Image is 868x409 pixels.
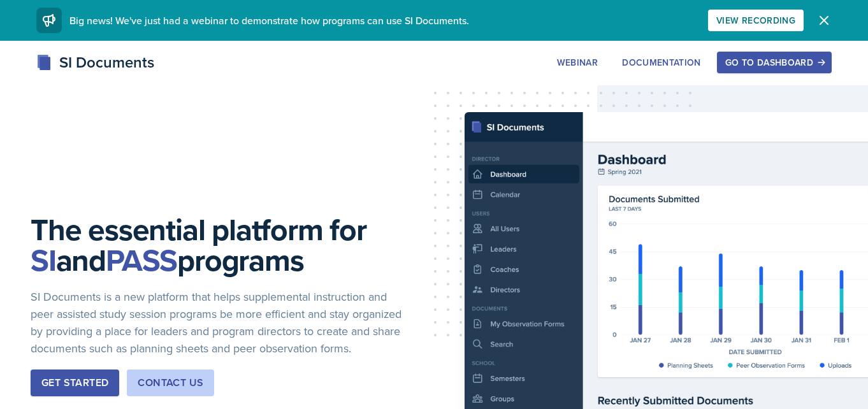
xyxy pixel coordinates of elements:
div: Get Started [41,375,108,391]
button: Get Started [31,370,119,396]
div: Go to Dashboard [725,57,823,68]
button: Documentation [614,52,709,73]
button: Go to Dashboard [717,52,832,73]
button: Webinar [549,52,606,73]
div: Webinar [557,57,598,68]
div: Contact Us [138,375,203,391]
div: Documentation [622,57,701,68]
button: View Recording [708,10,804,31]
button: Contact Us [127,370,214,396]
span: Big news! We've just had a webinar to demonstrate how programs can use SI Documents. [69,13,469,27]
div: View Recording [716,15,795,25]
div: SI Documents [36,51,154,74]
